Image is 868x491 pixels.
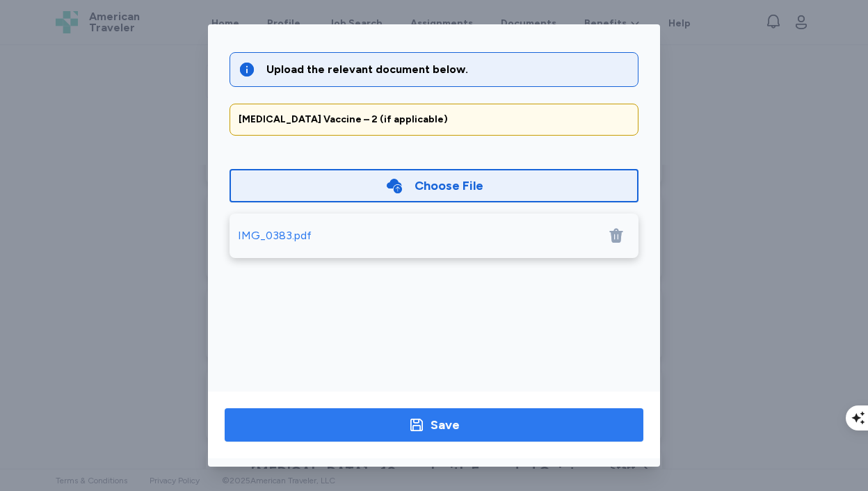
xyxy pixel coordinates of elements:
[238,227,312,244] div: IMG_0383.pdf
[415,176,483,195] div: Choose File
[431,415,460,435] div: Save
[266,61,629,78] div: Upload the relevant document below.
[225,408,643,442] button: Save
[239,113,629,127] div: [MEDICAL_DATA] Vaccine – 2 (if applicable)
